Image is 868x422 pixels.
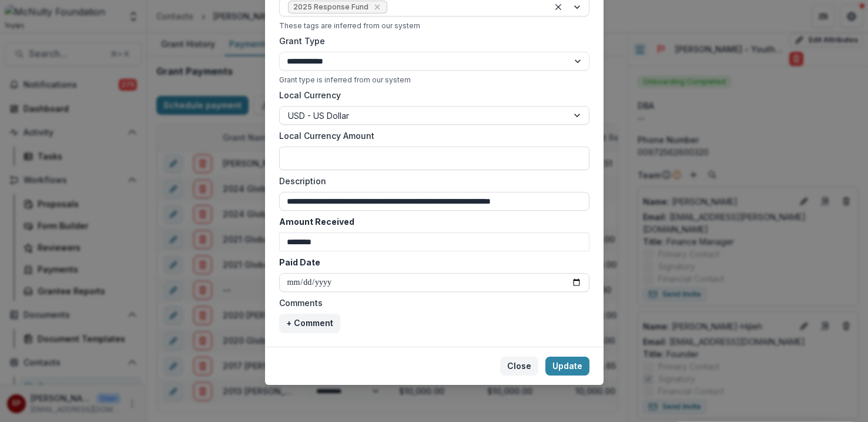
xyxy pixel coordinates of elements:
[279,21,589,30] div: These tags are inferred from our system
[500,357,538,376] button: Close
[279,314,340,333] button: + Comment
[279,297,582,309] label: Comments
[279,175,582,187] label: Description
[293,3,368,11] span: 2025 Response Fund
[279,215,582,228] label: Amount Received
[279,75,589,84] div: Grant type is inferred from our system
[279,256,582,268] label: Paid Date
[279,35,582,47] label: Grant Type
[279,89,341,101] label: Local Currency
[371,1,383,13] div: Remove 2025 Response Fund
[279,129,582,142] label: Local Currency Amount
[545,357,589,376] button: Update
